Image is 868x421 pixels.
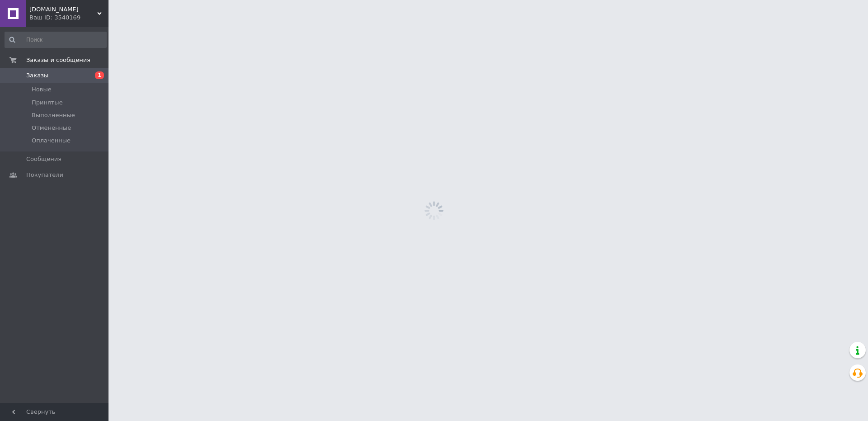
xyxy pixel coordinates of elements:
[95,71,104,79] span: 1
[5,32,107,48] input: Поиск
[26,71,48,80] span: Заказы
[32,124,71,132] span: Отмененные
[32,85,52,94] span: Новые
[26,155,61,163] span: Сообщения
[32,99,63,107] span: Принятые
[29,14,108,22] div: Ваш ID: 3540169
[32,137,71,145] span: Оплаченные
[26,171,63,179] span: Покупатели
[26,56,90,64] span: Заказы и сообщения
[32,111,75,119] span: Выполненные
[29,5,97,14] span: 1UA.IN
